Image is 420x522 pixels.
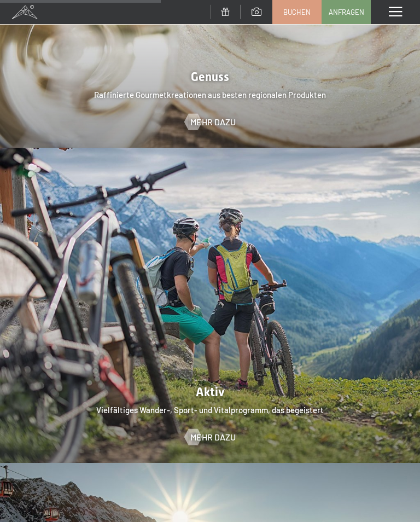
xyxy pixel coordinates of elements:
span: Buchen [283,7,311,17]
span: Mehr dazu [190,431,236,443]
a: Mehr dazu [185,431,236,443]
span: Anfragen [329,7,364,17]
a: Anfragen [322,1,370,24]
a: Buchen [273,1,321,24]
span: Mehr dazu [190,116,236,128]
a: Mehr dazu [185,116,236,128]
